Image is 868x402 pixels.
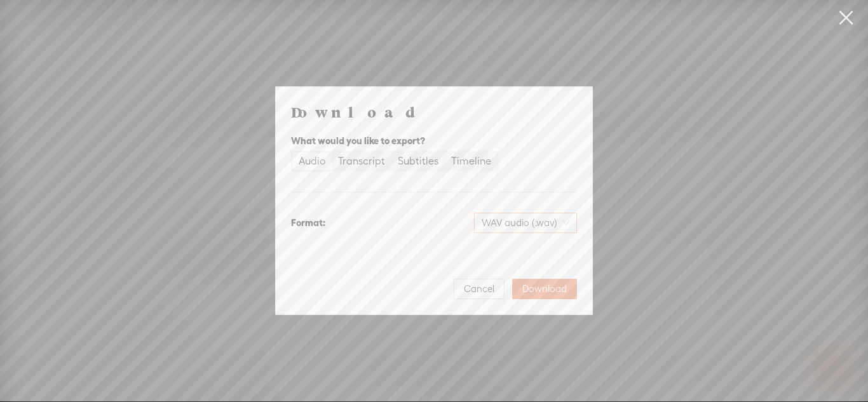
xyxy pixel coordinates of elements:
div: What would you like to export? [291,133,577,149]
div: segmented control [291,151,499,171]
button: Download [512,279,577,299]
div: Format: [291,215,325,231]
span: Cancel [464,283,494,295]
div: Subtitles [398,152,438,170]
span: WAV audio (.wav) [482,213,569,232]
button: Cancel [454,279,505,299]
div: Audio [299,152,325,170]
span: Download [522,283,567,295]
div: Timeline [451,152,491,170]
div: Transcript [338,152,385,170]
h4: Download [291,102,577,121]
